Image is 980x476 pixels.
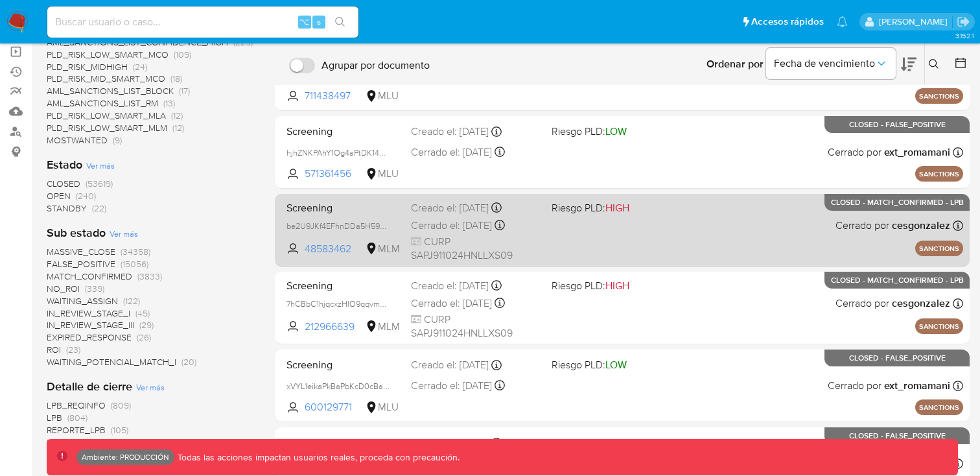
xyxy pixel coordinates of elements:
[955,30,974,41] span: 3.152.1
[82,455,169,460] p: Ambiente: PRODUCCIÓN
[957,15,970,29] a: Salir
[299,16,309,28] span: ⌥
[327,13,353,31] button: search-icon
[174,451,460,464] p: Todas las acciones impactan usuarios reales, proceda con precaución.
[47,14,358,30] input: Buscar usuario o caso...
[317,16,321,28] span: s
[837,16,848,27] a: Notificaciones
[879,16,952,28] p: natalia.maison@mercadolibre.com
[751,15,824,29] span: Accesos rápidos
